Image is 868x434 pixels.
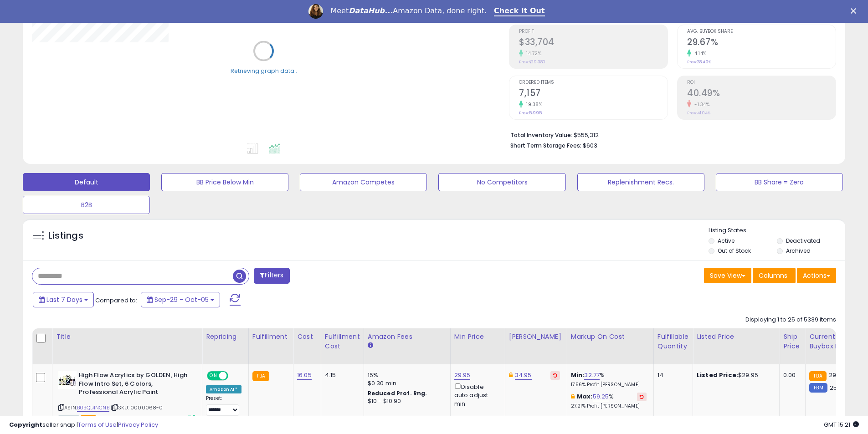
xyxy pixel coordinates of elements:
[709,226,845,235] p: Listing States:
[797,268,836,283] button: Actions
[297,371,312,380] a: 16.05
[9,421,158,429] div: seller snap | |
[58,371,77,389] img: 51jpW9rRCfL._SL40_.jpg
[718,237,734,245] label: Active
[79,371,190,399] b: High Flow Acrylics by GOLDEN, High Flow Intro Set, 6 Colors, Professional Acrylic Paint
[300,173,427,191] button: Amazon Competes
[716,173,843,191] button: BB Share = Zero
[759,271,787,280] span: Columns
[252,371,269,381] small: FBA
[571,382,647,388] p: 17.56% Profit [PERSON_NAME]
[154,295,209,304] span: Sep-29 - Oct-05
[297,332,317,342] div: Cost
[141,292,220,307] button: Sep-29 - Oct-05
[657,371,686,379] div: 14
[830,383,846,392] span: 25.59
[510,131,572,139] b: Total Inventory Value:
[519,110,542,116] small: Prev: 5,995
[325,371,357,379] div: 4.15
[77,404,109,412] a: B0BQL4NCNB
[523,101,542,108] small: 19.38%
[95,296,137,305] span: Compared to:
[718,247,751,255] label: Out of Stock
[454,332,501,342] div: Min Price
[78,420,117,429] a: Terms of Use
[48,230,83,242] h5: Listings
[657,332,689,351] div: Fulfillable Quantity
[809,383,827,393] small: FBM
[687,88,836,100] h2: 40.49%
[687,59,711,65] small: Prev: 28.49%
[252,332,289,342] div: Fulfillment
[33,292,94,307] button: Last 7 Days
[687,110,710,116] small: Prev: 41.04%
[206,395,241,416] div: Preset:
[571,371,647,388] div: %
[786,247,811,255] label: Archived
[829,371,845,379] span: 29.95
[161,173,288,191] button: BB Price Below Min
[438,173,565,191] button: No Competitors
[567,328,653,364] th: The percentage added to the cost of goods (COGS) that forms the calculator for Min & Max prices.
[583,141,597,150] span: $603
[593,392,609,401] a: 59.25
[510,129,829,140] li: $555,312
[368,342,373,350] small: Amazon Fees.
[254,268,289,284] button: Filters
[809,371,826,381] small: FBA
[206,332,245,342] div: Repricing
[783,371,798,379] div: 0.00
[308,4,323,19] img: Profile image for Georgie
[519,80,668,85] span: Ordered Items
[325,332,360,351] div: Fulfillment Cost
[697,332,776,342] div: Listed Price
[23,196,150,214] button: B2B
[454,382,498,408] div: Disable auto adjust min
[118,420,158,429] a: Privacy Policy
[23,173,150,191] button: Default
[745,316,836,324] div: Displaying 1 to 25 of 5339 items
[523,50,541,57] small: 14.72%
[368,389,427,397] b: Reduced Prof. Rng.
[697,371,772,379] div: $29.95
[697,371,738,379] b: Listed Price:
[824,420,859,429] span: 2025-10-13 15:21 GMT
[753,268,796,283] button: Columns
[368,398,443,405] div: $10 - $10.90
[368,332,447,342] div: Amazon Fees
[494,6,545,16] a: Check It Out
[515,371,532,380] a: 34.95
[519,59,545,65] small: Prev: $29,380
[111,404,163,411] span: | SKU: 0000068-0
[368,371,443,379] div: 15%
[510,142,581,149] b: Short Term Storage Fees:
[9,420,42,429] strong: Copyright
[519,88,668,100] h2: 7,157
[577,173,704,191] button: Replenishment Recs.
[687,80,836,85] span: ROI
[231,66,297,75] div: Retrieving graph data..
[691,101,709,108] small: -1.34%
[704,268,751,283] button: Save View
[56,332,198,342] div: Title
[786,237,820,245] label: Deactivated
[577,392,593,401] b: Max:
[208,372,219,380] span: ON
[783,332,801,351] div: Ship Price
[687,29,836,34] span: Avg. Buybox Share
[454,371,471,380] a: 29.95
[519,29,668,34] span: Profit
[851,8,860,14] div: Close
[571,332,650,342] div: Markup on Cost
[227,372,241,380] span: OFF
[691,50,707,57] small: 4.14%
[368,379,443,388] div: $0.30 min
[809,332,856,351] div: Current Buybox Price
[330,6,487,15] div: Meet Amazon Data, done right.
[571,403,647,409] p: 27.21% Profit [PERSON_NAME]
[584,371,600,380] a: 32.77
[687,37,836,49] h2: 29.67%
[571,393,647,409] div: %
[571,371,585,379] b: Min:
[519,37,668,49] h2: $33,704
